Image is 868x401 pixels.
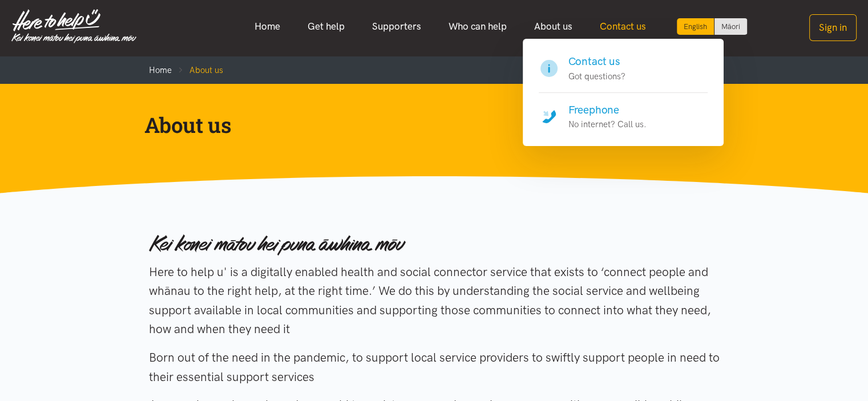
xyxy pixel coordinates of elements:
a: Get help [294,14,358,39]
div: Language toggle [677,18,748,35]
img: Home [11,9,136,43]
a: Who can help [435,14,520,39]
a: Switch to Te Reo Māori [714,18,747,35]
div: Current language [677,18,714,35]
a: Contact us Got questions? [539,54,708,93]
p: Got questions? [568,70,625,83]
div: Contact us [523,39,724,146]
p: No internet? Call us. [568,118,647,131]
a: Freephone No internet? Call us. [539,93,708,132]
p: Born out of the need in the pandemic, to support local service providers to swiftly support peopl... [149,348,720,386]
a: Contact us [586,14,660,39]
h4: Freephone [568,102,647,118]
li: About us [172,63,223,77]
a: Home [241,14,294,39]
a: Home [149,65,172,75]
h4: Contact us [568,54,625,70]
h1: About us [144,111,706,139]
a: About us [520,14,586,39]
button: Sign in [809,14,857,41]
a: Supporters [358,14,435,39]
p: Here to help u' is a digitally enabled health and social connector service that exists to ‘connec... [149,262,720,339]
